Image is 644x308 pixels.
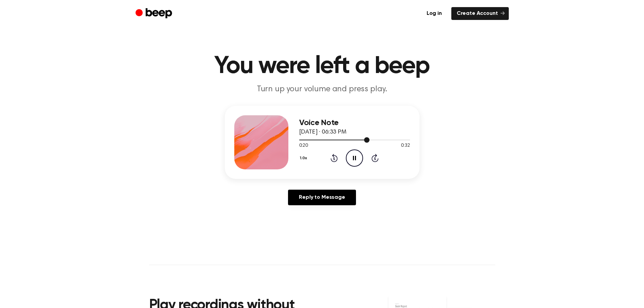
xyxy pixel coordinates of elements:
[299,142,308,149] span: 0:20
[421,7,447,20] a: Log in
[149,54,495,78] h1: You were left a beep
[401,142,410,149] span: 0:32
[299,129,347,135] span: [DATE] · 06:33 PM
[299,152,310,164] button: 1.0x
[299,118,410,127] h3: Voice Note
[136,7,174,20] a: Beep
[192,84,452,95] p: Turn up your volume and press play.
[451,7,509,20] a: Create Account
[288,190,356,205] a: Reply to Message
